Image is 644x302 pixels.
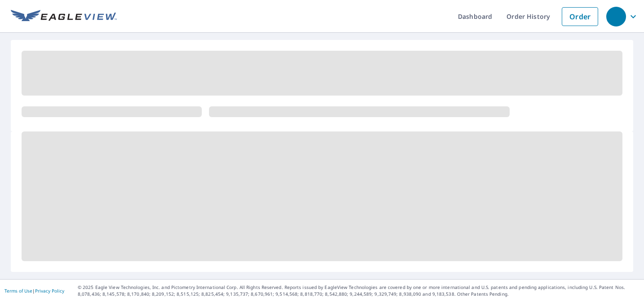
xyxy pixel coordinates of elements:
[11,10,117,23] img: EV Logo
[4,288,64,293] p: |
[35,288,64,294] a: Privacy Policy
[4,288,32,294] a: Terms of Use
[562,7,598,26] a: Order
[78,284,640,298] p: © 2025 Eagle View Technologies, Inc. and Pictometry International Corp. All Rights Reserved. Repo...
